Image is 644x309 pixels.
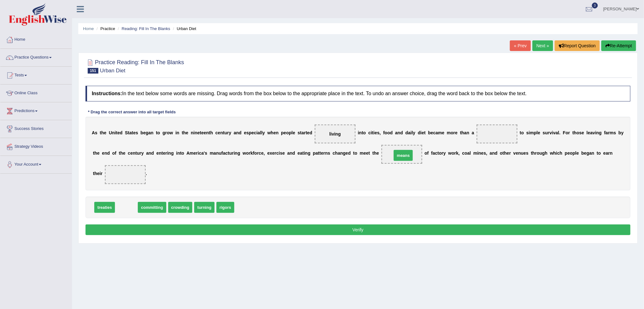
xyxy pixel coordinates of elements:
[438,130,442,135] b: m
[176,151,177,156] b: i
[0,67,72,82] a: Tests
[0,156,72,172] a: Your Account
[510,40,531,51] a: « Prev
[363,130,366,135] b: o
[405,130,408,135] b: d
[534,130,537,135] b: p
[97,151,100,156] b: e
[325,151,328,156] b: n
[156,130,158,135] b: t
[595,130,596,135] b: i
[369,151,370,156] b: t
[321,151,324,156] b: e
[529,130,530,135] b: i
[569,130,570,135] b: r
[313,151,316,156] b: p
[140,151,141,156] b: r
[300,151,303,156] b: a
[324,151,325,156] b: r
[588,130,590,135] b: e
[621,130,624,135] b: y
[135,151,137,156] b: t
[348,151,351,156] b: d
[548,130,549,135] b: r
[537,130,538,135] b: l
[590,130,593,135] b: a
[194,151,196,156] b: e
[610,130,614,135] b: m
[86,86,631,101] h4: In the text below some words are missing. Drag words from the box below to the appropriate place ...
[199,151,201,156] b: c
[201,130,204,135] b: e
[156,151,159,156] b: e
[209,130,210,135] b: t
[129,130,132,135] b: a
[221,151,223,156] b: f
[133,130,136,135] b: e
[191,130,194,135] b: n
[244,130,247,135] b: e
[447,130,451,135] b: m
[261,130,262,135] b: l
[364,151,366,156] b: e
[345,151,348,156] b: e
[380,130,381,135] b: ,
[582,130,584,135] b: e
[431,130,433,135] b: e
[216,130,218,135] b: c
[599,130,602,135] b: g
[220,130,223,135] b: n
[239,130,242,135] b: d
[286,130,289,135] b: o
[385,130,387,135] b: o
[0,49,72,64] a: Practice Questions
[125,130,128,135] b: S
[413,130,416,135] b: y
[374,151,377,156] b: h
[254,130,257,135] b: c
[236,130,239,135] b: n
[394,150,413,161] span: means
[371,130,372,135] b: i
[169,151,171,156] b: n
[180,151,182,156] b: t
[400,130,403,135] b: d
[608,130,610,135] b: r
[292,130,293,135] b: l
[545,130,548,135] b: u
[243,151,246,156] b: w
[373,130,375,135] b: i
[462,130,465,135] b: h
[281,130,284,135] b: p
[177,151,180,156] b: n
[318,151,319,156] b: t
[198,151,199,156] b: i
[298,130,300,135] b: s
[100,68,125,74] small: Urban Diet
[228,151,229,156] b: t
[234,151,235,156] b: i
[316,151,318,156] b: a
[235,151,238,156] b: n
[0,85,72,100] a: Online Class
[86,224,631,235] button: Verify
[163,130,165,135] b: g
[272,151,275,156] b: e
[305,151,308,156] b: n
[520,130,522,135] b: t
[83,26,94,31] a: Home
[104,130,106,135] b: e
[186,151,190,156] b: A
[122,26,170,31] a: Reading: Fill In The Blanks
[249,151,250,156] b: r
[300,130,302,135] b: t
[604,130,606,135] b: f
[102,151,105,156] b: e
[372,151,374,156] b: t
[267,151,270,156] b: e
[109,130,112,135] b: U
[530,130,534,135] b: m
[0,138,72,154] a: Strategy Videos
[260,130,261,135] b: l
[182,130,183,135] b: t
